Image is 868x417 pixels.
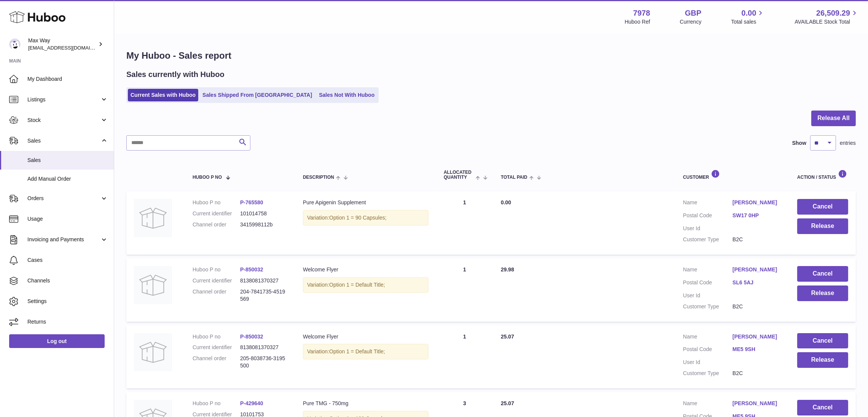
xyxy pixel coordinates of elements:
[501,400,514,406] span: 25.07
[193,266,240,273] dt: Huboo P no
[501,175,527,180] span: Total paid
[134,266,172,304] img: no-photo.jpg
[240,355,288,369] dd: 205-8038736-3195500
[797,352,848,368] button: Release
[685,8,701,18] strong: GBP
[193,175,222,180] span: Huboo P no
[27,75,108,83] span: My Dashboard
[680,18,702,26] div: Currency
[303,266,428,273] div: Welcome Flyer
[731,18,765,26] span: Total sales
[792,140,806,147] label: Show
[27,157,108,164] span: Sales
[797,400,848,415] button: Cancel
[733,333,782,340] a: [PERSON_NAME]
[795,8,859,26] a: 26,509.29 AVAILABLE Stock Total
[436,191,493,255] td: 1
[683,279,733,288] dt: Postal Code
[797,266,848,282] button: Cancel
[683,236,733,243] dt: Customer Type
[501,266,514,273] span: 29.98
[797,218,848,234] button: Release
[329,348,385,354] span: Option 1 = Default Title;
[840,140,856,147] span: entries
[27,175,108,183] span: Add Manual Order
[240,400,263,406] a: P-429640
[683,370,733,377] dt: Customer Type
[501,199,511,205] span: 0.00
[193,199,240,206] dt: Huboo P no
[742,8,757,18] span: 0.00
[27,298,108,305] span: Settings
[240,266,263,273] a: P-850032
[797,285,848,301] button: Release
[731,8,765,26] a: 0.00 Total sales
[27,137,100,144] span: Sales
[27,236,100,243] span: Invoicing and Payments
[134,333,172,371] img: no-photo.jpg
[193,288,240,303] dt: Channel order
[683,346,733,355] dt: Postal Code
[733,370,782,377] dd: B2C
[128,89,198,101] a: Current Sales with Huboo
[797,170,848,180] div: Action / Status
[733,266,782,273] a: [PERSON_NAME]
[436,258,493,322] td: 1
[27,117,100,124] span: Stock
[240,344,288,351] dd: 8138081370327
[240,288,288,303] dd: 204-7841735-4519569
[303,277,428,293] div: Variation:
[27,215,108,223] span: Usage
[240,334,263,340] a: P-850032
[193,355,240,369] dt: Channel order
[316,89,377,101] a: Sales Not With Huboo
[240,210,288,217] dd: 101014758
[27,257,108,264] span: Cases
[683,266,733,275] dt: Name
[134,199,172,237] img: no-photo.jpg
[9,334,105,348] a: Log out
[303,199,428,206] div: Pure Apigenin Supplement
[193,333,240,340] dt: Huboo P no
[683,292,733,299] dt: User Id
[303,210,428,226] div: Variation:
[733,212,782,219] a: SW17 0HP
[797,199,848,215] button: Cancel
[733,199,782,206] a: [PERSON_NAME]
[126,50,856,62] h1: My Huboo - Sales report
[733,303,782,310] dd: B2C
[240,199,263,205] a: P-765580
[795,18,859,26] span: AVAILABLE Stock Total
[28,37,97,51] div: Max Way
[625,18,650,26] div: Huboo Ref
[240,277,288,284] dd: 8138081370327
[200,89,315,101] a: Sales Shipped From [GEOGRAPHIC_DATA]
[683,212,733,221] dt: Postal Code
[683,303,733,310] dt: Customer Type
[683,170,782,180] div: Customer
[444,170,474,180] span: ALLOCATED Quantity
[733,400,782,407] a: [PERSON_NAME]
[193,210,240,217] dt: Current identifier
[27,277,108,284] span: Channels
[28,45,112,51] span: [EMAIL_ADDRESS][DOMAIN_NAME]
[733,236,782,243] dd: B2C
[683,333,733,342] dt: Name
[797,333,848,349] button: Cancel
[303,333,428,340] div: Welcome Flyer
[683,400,733,409] dt: Name
[240,221,288,228] dd: 3415998112b
[733,279,782,286] a: SL6 5AJ
[193,400,240,407] dt: Huboo P no
[816,8,850,18] span: 26,509.29
[303,344,428,359] div: Variation:
[303,175,334,180] span: Description
[683,225,733,232] dt: User Id
[126,69,225,80] h2: Sales currently with Huboo
[27,318,108,326] span: Returns
[683,359,733,366] dt: User Id
[193,344,240,351] dt: Current identifier
[193,277,240,284] dt: Current identifier
[633,8,650,18] strong: 7978
[9,38,21,50] img: Max@LongevityBox.co.uk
